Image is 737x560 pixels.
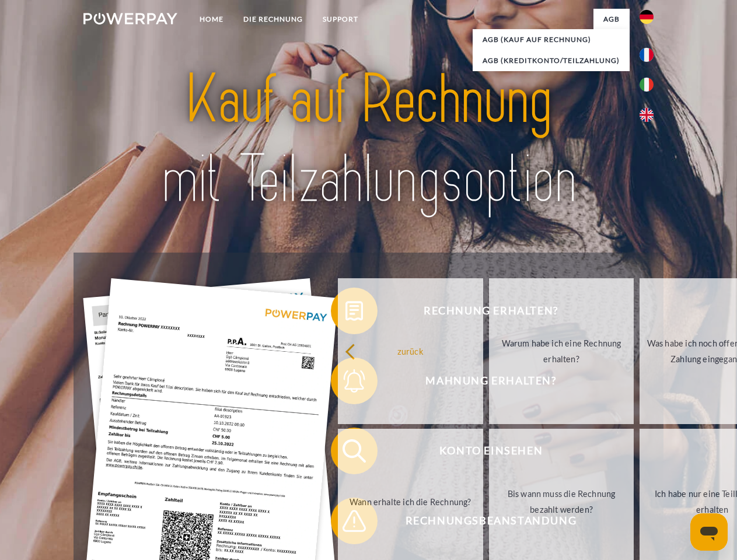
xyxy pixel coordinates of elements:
a: AGB (Kauf auf Rechnung) [473,29,630,50]
a: Home [190,9,233,30]
img: it [640,78,654,92]
a: agb [593,9,630,30]
img: fr [640,48,654,62]
img: title-powerpay_de.svg [111,56,626,223]
div: Warum habe ich eine Rechnung erhalten? [496,335,627,367]
div: Bis wann muss die Rechnung bezahlt werden? [496,486,627,517]
div: Wann erhalte ich die Rechnung? [345,494,476,509]
iframe: Schaltfläche zum Öffnen des Messaging-Fensters [690,513,728,551]
a: SUPPORT [313,9,368,30]
img: de [640,10,654,24]
a: AGB (Kreditkonto/Teilzahlung) [473,50,630,71]
a: DIE RECHNUNG [233,9,313,30]
img: logo-powerpay-white.svg [83,13,177,24]
img: en [640,108,654,122]
div: zurück [345,343,476,359]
